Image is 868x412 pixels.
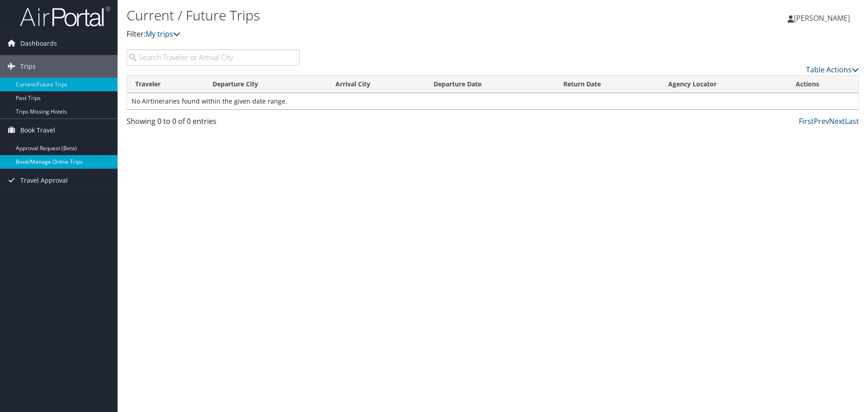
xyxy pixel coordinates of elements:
a: My trips [146,29,180,39]
th: Departure City: activate to sort column ascending [204,76,327,93]
th: Agency Locator: activate to sort column ascending [660,76,788,93]
th: Return Date: activate to sort column ascending [555,76,660,93]
h1: Current / Future Trips [127,6,615,25]
p: Filter: [127,28,615,40]
th: Departure Date: activate to sort column descending [425,76,555,93]
a: Last [845,116,859,126]
th: Actions [788,76,859,93]
td: No Airtineraries found within the given date range. [127,93,859,109]
div: Showing 0 to 0 of 0 entries [127,116,300,131]
a: [PERSON_NAME] [788,5,859,32]
span: Trips [20,55,36,78]
span: Travel Approval [20,169,68,192]
span: Dashboards [20,32,57,55]
th: Traveler: activate to sort column ascending [127,76,204,93]
input: Search Traveler or Arrival City [127,49,300,66]
a: Next [829,116,845,126]
a: Prev [814,116,829,126]
a: First [799,116,814,126]
span: [PERSON_NAME] [794,13,850,23]
span: Book Travel [20,119,55,142]
a: Table Actions [806,65,859,75]
img: airportal-logo.png [20,6,110,27]
th: Arrival City: activate to sort column ascending [327,76,425,93]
